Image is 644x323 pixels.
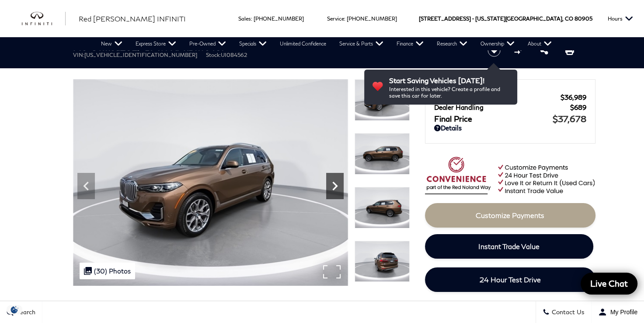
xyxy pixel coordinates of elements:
a: Pre-Owned [183,37,233,50]
button: Compare Vehicle [513,44,526,57]
span: Live Chat [586,278,632,289]
a: Service & Parts [333,37,390,50]
span: Red [PERSON_NAME] INFINITI [79,14,186,23]
a: Instant Trade Value [425,234,593,259]
section: Click to Open Cookie Consent Modal [4,305,24,314]
span: Instant Trade Value [478,242,540,250]
span: Sales [238,15,251,22]
span: : [251,15,252,22]
span: Stock: [206,52,221,58]
span: [US_VEHICLE_IDENTIFICATION_NUMBER] [84,52,197,58]
a: [STREET_ADDRESS] • [US_STATE][GEOGRAPHIC_DATA], CO 80905 [419,15,592,22]
a: Final Price $37,678 [434,113,586,124]
img: Used 2019 Bronze Metallic BMW xDrive40i image 5 [355,133,410,175]
a: Red [PERSON_NAME] INFINITI [79,14,186,24]
span: Search [14,309,35,316]
img: Opt-Out Icon [4,305,24,314]
a: [PHONE_NUMBER] [254,15,304,22]
div: Next [326,173,344,199]
a: Express Store [129,37,183,50]
nav: Main Navigation [94,37,558,50]
a: Details [434,124,586,132]
span: Red [PERSON_NAME] [434,93,560,101]
span: VIN: [73,52,84,58]
button: Open user profile menu [592,301,644,323]
a: Unlimited Confidence [273,37,333,50]
img: Used 2019 Bronze Metallic BMW xDrive40i image 4 [355,79,410,121]
a: About [521,37,558,50]
span: My Profile [607,309,637,316]
span: Contact Us [550,309,585,316]
a: Customize Payments [425,203,595,228]
span: Service [327,15,344,22]
a: New [94,37,129,50]
span: $689 [570,103,586,111]
span: Customize Payments [476,211,544,219]
div: Previous [77,173,95,199]
div: (30) Photos [80,263,135,279]
a: Red [PERSON_NAME] $36,989 [434,93,586,101]
a: Research [430,37,474,50]
span: $36,989 [560,93,586,101]
span: Dealer Handling [434,103,570,111]
img: Used 2019 Bronze Metallic BMW xDrive40i image 6 [355,187,410,228]
span: UI084562 [221,52,247,58]
img: Used 2019 Bronze Metallic BMW xDrive40i image 4 [73,79,348,286]
a: infiniti [22,12,66,26]
a: Specials [233,37,273,50]
span: Final Price [434,114,553,123]
a: Finance [390,37,430,50]
a: 24 Hour Test Drive [425,267,595,292]
img: INFINITI [22,12,66,26]
a: Dealer Handling $689 [434,103,586,111]
a: Ownership [474,37,521,50]
span: $37,678 [553,113,586,124]
img: Used 2019 Bronze Metallic BMW xDrive40i image 7 [355,241,410,282]
span: : [344,15,345,22]
span: 24 Hour Test Drive [480,275,541,284]
a: Live Chat [581,273,637,295]
a: [PHONE_NUMBER] [347,15,397,22]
